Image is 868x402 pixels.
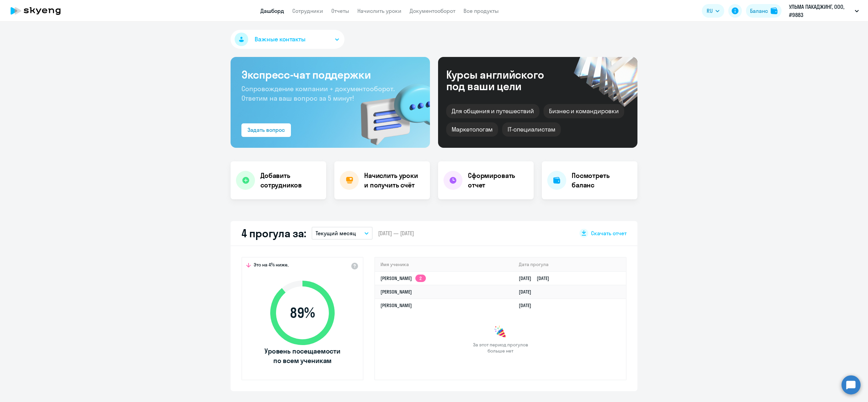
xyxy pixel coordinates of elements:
[519,289,537,295] a: [DATE]
[254,262,289,270] span: Это на 4% ниже,
[351,72,430,148] img: bg-img
[255,35,305,44] span: Важные контакты
[707,7,713,15] span: RU
[410,7,455,14] a: Документооборот
[248,126,285,134] div: Задать вопрос
[241,226,306,240] h2: 4 прогула за:
[375,258,513,272] th: Имя ученика
[519,302,537,308] a: [DATE]
[312,227,373,240] button: Текущий месяц
[468,171,528,190] h4: Сформировать отчет
[241,123,291,137] button: Задать вопрос
[771,7,777,14] img: balance
[463,7,499,14] a: Все продукты
[241,68,419,81] h3: Экспресс-чат поддержки
[378,229,414,237] span: [DATE] — [DATE]
[380,302,412,308] a: [PERSON_NAME]
[292,7,323,14] a: Сотрудники
[231,30,344,49] button: Важные контакты
[789,3,852,19] p: УЛЬМА ПАКАДЖИНГ, ООО, #9883
[750,7,768,15] div: Баланс
[519,275,555,281] a: [DATE][DATE]
[513,258,626,272] th: Дата прогула
[472,342,529,354] span: За этот период прогулов больше нет
[446,122,498,137] div: Маркетологам
[380,289,412,295] a: [PERSON_NAME]
[494,325,507,339] img: congrats
[380,275,426,281] a: [PERSON_NAME]2
[786,3,862,19] button: УЛЬМА ПАКАДЖИНГ, ООО, #9883
[591,229,627,237] span: Скачать отчет
[241,84,395,102] span: Сопровождение компании + документооборот. Ответим на ваш вопрос за 5 минут!
[572,171,632,190] h4: Посмотреть баланс
[260,171,321,190] h4: Добавить сотрудников
[415,275,426,282] app-skyeng-badge: 2
[357,7,401,14] a: Начислить уроки
[331,7,349,14] a: Отчеты
[446,69,562,92] div: Курсы английского под ваши цели
[316,229,356,237] p: Текущий месяц
[544,104,624,118] div: Бизнес и командировки
[364,171,423,190] h4: Начислить уроки и получить счёт
[260,7,284,14] a: Дашборд
[263,305,341,321] span: 89 %
[502,122,560,137] div: IT-специалистам
[702,4,724,18] button: RU
[446,104,539,118] div: Для общения и путешествий
[746,4,782,18] button: Балансbalance
[263,346,341,365] span: Уровень посещаемости по всем ученикам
